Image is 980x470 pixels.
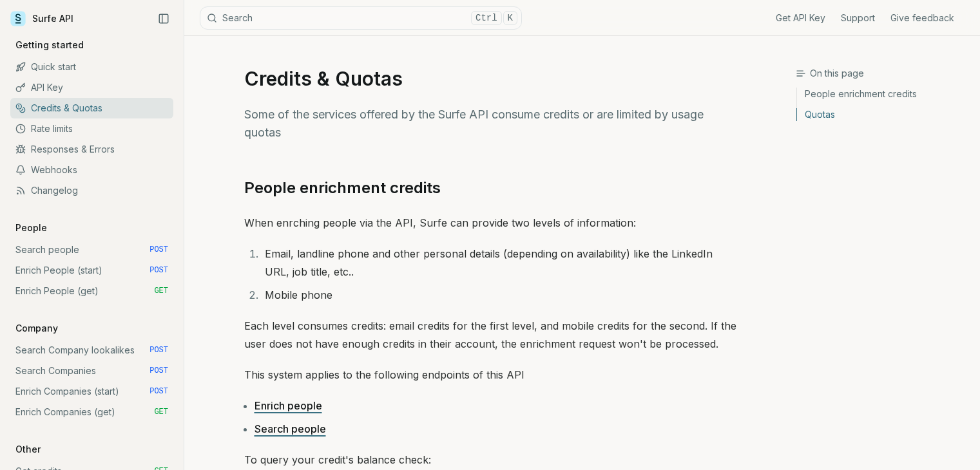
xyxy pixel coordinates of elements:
[244,106,736,142] p: Some of the services offered by the Surfe API consume credits or are limited by usage quotas
[10,381,173,402] a: Enrich Companies (start) POST
[10,402,173,422] a: Enrich Companies (get) GET
[10,77,173,98] a: API Key
[797,104,970,121] a: Quotas
[10,361,173,381] a: Search Companies POST
[10,118,173,139] a: Rate limits
[149,345,168,355] span: POST
[471,11,502,25] kbd: Ctrl
[890,12,954,24] a: Give feedback
[261,286,736,304] li: Mobile phone
[10,221,52,234] p: People
[10,240,173,260] a: Search people POST
[154,407,168,417] span: GET
[10,322,63,335] p: Company
[244,317,736,353] p: Each level consumes credits: email credits for the first level, and mobile credits for the second...
[797,88,970,104] a: People enrichment credits
[796,67,970,80] h3: On this page
[154,9,173,28] button: Collapse Sidebar
[10,281,173,301] a: Enrich People (get) GET
[503,11,517,25] kbd: K
[244,366,736,384] p: This system applies to the following endpoints of this API
[10,57,173,77] a: Quick start
[149,366,168,376] span: POST
[10,39,89,52] p: Getting started
[244,67,736,90] h1: Credits & Quotas
[154,286,168,296] span: GET
[10,139,173,160] a: Responses & Errors
[10,180,173,201] a: Changelog
[244,214,736,232] p: When enrching people via the API, Surfe can provide two levels of information:
[149,386,168,397] span: POST
[244,451,736,469] p: To query your credit's balance check:
[10,340,173,361] a: Search Company lookalikes POST
[10,160,173,180] a: Webhooks
[255,399,322,412] a: Enrich people
[149,265,168,276] span: POST
[261,245,736,281] li: Email, landline phone and other personal details (depending on availability) like the LinkedIn UR...
[255,422,326,435] a: Search people
[776,12,825,24] a: Get API Key
[244,178,441,198] a: People enrichment credits
[10,98,173,118] a: Credits & Quotas
[10,443,46,456] p: Other
[200,6,522,30] button: SearchCtrlK
[10,260,173,281] a: Enrich People (start) POST
[10,9,73,28] a: Surfe API
[841,12,875,24] a: Support
[149,245,168,255] span: POST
